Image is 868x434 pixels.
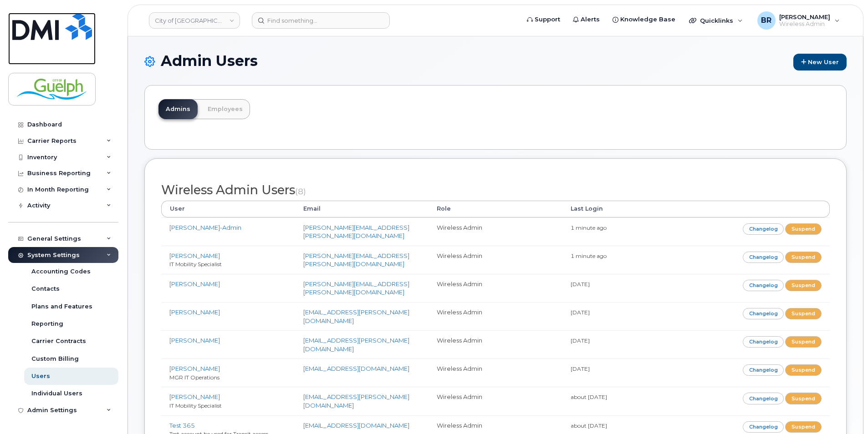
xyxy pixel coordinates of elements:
[169,337,220,344] a: [PERSON_NAME]
[161,183,830,197] h2: Wireless Admin Users
[303,393,409,409] a: [EMAIL_ADDRESS][PERSON_NAME][DOMAIN_NAME]
[169,252,220,259] a: [PERSON_NAME]
[429,330,562,358] td: Wireless Admin
[303,224,409,240] a: [PERSON_NAME][EMAIL_ADDRESS][PERSON_NAME][DOMAIN_NAME]
[785,252,822,263] a: Suspend
[571,365,590,372] small: [DATE]
[785,364,822,376] a: Suspend
[429,302,562,330] td: Wireless Admin
[571,281,590,288] small: [DATE]
[169,365,220,372] a: [PERSON_NAME]
[571,394,607,400] small: about [DATE]
[785,421,822,433] a: Suspend
[429,387,562,415] td: Wireless Admin
[785,223,822,235] a: Suspend
[303,252,409,268] a: [PERSON_NAME][EMAIL_ADDRESS][PERSON_NAME][DOMAIN_NAME]
[743,421,784,433] a: Changelog
[785,393,822,404] a: Suspend
[169,402,222,409] small: IT Mobility Specialist
[169,422,195,429] a: Test 365
[785,336,822,348] a: Suspend
[743,364,784,376] a: Changelog
[169,224,241,231] a: [PERSON_NAME]-Admin
[743,223,784,235] a: Changelog
[295,201,429,217] th: Email
[785,308,822,319] a: Suspend
[743,393,784,404] a: Changelog
[785,280,822,291] a: Suspend
[303,337,409,353] a: [EMAIL_ADDRESS][PERSON_NAME][DOMAIN_NAME]
[429,201,562,217] th: Role
[743,308,784,319] a: Changelog
[743,336,784,348] a: Changelog
[429,246,562,274] td: Wireless Admin
[169,374,220,381] small: MGR IT Operations
[429,358,562,387] td: Wireless Admin
[571,252,607,259] small: 1 minute ago
[200,99,250,119] a: Employees
[303,308,409,324] a: [EMAIL_ADDRESS][PERSON_NAME][DOMAIN_NAME]
[429,274,562,302] td: Wireless Admin
[303,422,409,429] a: [EMAIL_ADDRESS][DOMAIN_NAME]
[295,187,306,196] small: (8)
[571,309,590,316] small: [DATE]
[158,99,198,119] a: Admins
[571,422,607,429] small: about [DATE]
[169,261,222,267] small: IT Mobility Specialist
[743,252,784,263] a: Changelog
[169,308,220,316] a: [PERSON_NAME]
[743,280,784,291] a: Changelog
[562,201,696,217] th: Last Login
[144,53,847,71] h1: Admin Users
[571,337,590,344] small: [DATE]
[793,54,847,71] a: New User
[169,393,220,400] a: [PERSON_NAME]
[161,201,295,217] th: User
[303,365,409,372] a: [EMAIL_ADDRESS][DOMAIN_NAME]
[303,280,409,296] a: [PERSON_NAME][EMAIL_ADDRESS][PERSON_NAME][DOMAIN_NAME]
[169,280,220,288] a: [PERSON_NAME]
[571,224,607,231] small: 1 minute ago
[429,217,562,246] td: Wireless Admin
